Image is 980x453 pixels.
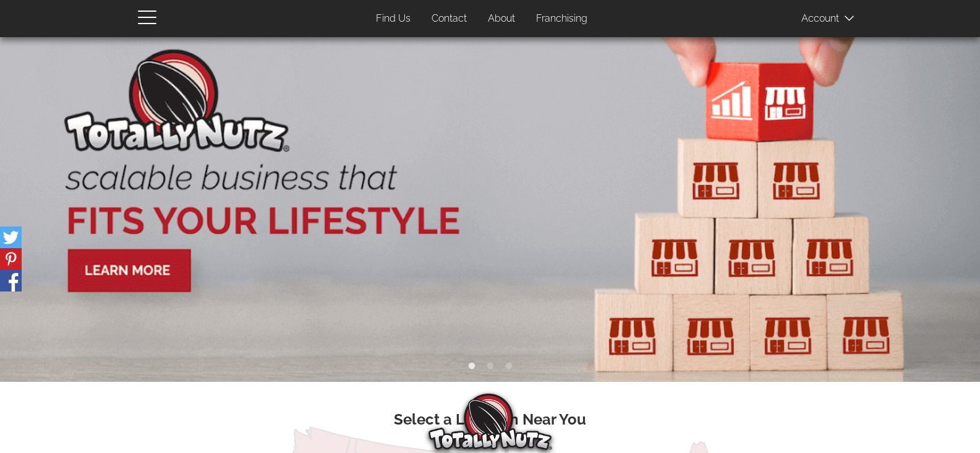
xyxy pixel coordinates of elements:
[479,7,524,31] a: About
[484,360,496,373] button: 2 of 3
[147,412,833,428] h3: Select a Location Near You
[503,360,515,373] button: 3 of 3
[367,7,420,31] a: Find Us
[422,7,476,31] a: Contact
[428,394,552,450] img: Totally Nutz Logo
[527,7,597,31] a: Franchising
[466,360,478,373] button: 1 of 3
